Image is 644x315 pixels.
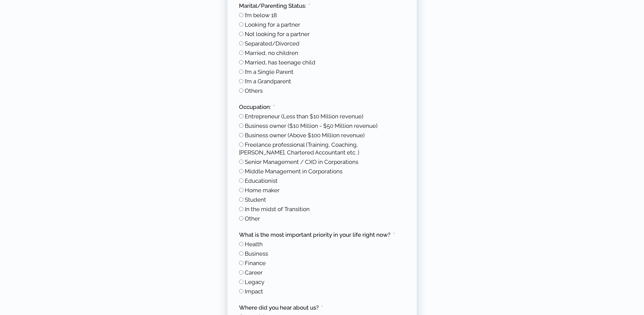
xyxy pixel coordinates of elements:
[239,79,243,83] input: I’m a Grandparent
[245,122,378,129] span: Business owner ($10 Million - $50 Million revenue)
[245,288,263,295] span: Impact
[239,188,243,192] input: Home maker
[239,242,243,246] input: Health
[239,178,243,183] input: Educationist
[245,177,278,184] span: Educationist
[239,41,243,46] input: Separated/Divorced
[245,50,298,56] span: Married, no children
[245,159,358,165] span: Senior Management / CXO in Corporations
[239,2,310,10] label: Marital/Parenting Status:
[245,31,310,37] span: Not looking for a partner
[245,269,263,276] span: Career
[245,12,277,19] span: I’m below 18
[239,51,243,55] input: Married, no children
[239,114,243,118] input: Entrepreneur (Less than $10 Million revenue)
[239,169,243,173] input: Middle Management in Corporations
[239,207,243,211] input: In the midst of Transition
[239,123,243,128] input: Business owner ($10 Million - $50 Million revenue)
[239,22,243,27] input: Looking for a partner
[245,187,280,194] span: Home maker
[245,215,260,222] span: Other
[239,160,243,164] input: Senior Management / CXO in Corporations
[239,142,243,147] input: Freelance professional (Training, Coaching, Baker, Chartered Accountant etc. )
[239,103,275,111] label: Occupation:
[245,241,263,248] span: Health
[245,87,263,94] span: Others
[245,260,266,266] span: Finance
[239,289,243,293] input: Impact
[245,279,264,285] span: Legacy
[239,133,243,137] input: Business owner (Above $100 Million revenue)
[245,113,363,120] span: Entrepreneur (Less than $10 Million revenue)
[245,21,300,28] span: Looking for a partner
[245,196,266,203] span: Student
[239,60,243,64] input: Married, has teenage child
[239,270,243,275] input: Career
[239,88,243,93] input: Others
[245,78,291,85] span: I’m a Grandparent
[239,197,243,202] input: Student
[245,168,342,175] span: Middle Management in Corporations
[245,250,268,257] span: Business
[239,231,395,239] label: What is the most important priority in your life right now?
[245,40,300,47] span: Separated/Divorced
[239,13,243,17] input: I’m below 18
[239,32,243,36] input: Not looking for a partner
[245,206,310,212] span: In the midst of Transition
[239,216,243,221] input: Other
[245,132,365,139] span: Business owner (Above $100 Million revenue)
[245,68,293,75] span: I’m a Single Parent
[239,69,243,74] input: I’m a Single Parent
[239,280,243,284] input: Legacy
[239,304,323,312] label: Where did you hear about us?
[239,261,243,265] input: Finance
[245,59,315,66] span: Married, has teenage child
[239,251,243,256] input: Business
[239,141,359,156] span: Freelance professional (Training, Coaching, [PERSON_NAME], Chartered Accountant etc. )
